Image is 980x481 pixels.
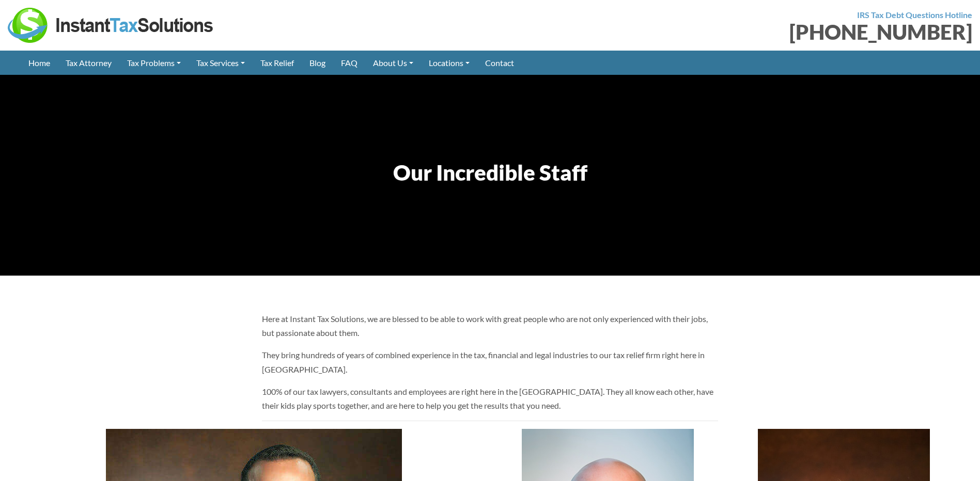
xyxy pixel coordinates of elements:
a: Tax Services [189,51,253,75]
div: [PHONE_NUMBER] [498,22,973,42]
img: Instant Tax Solutions Logo [8,8,214,43]
a: About Us [365,51,421,75]
p: They bring hundreds of years of combined experience in the tax, financial and legal industries to... [262,348,719,376]
p: 100% of our tax lawyers, consultants and employees are right here in the [GEOGRAPHIC_DATA]. They ... [262,384,719,412]
a: Tax Relief [253,51,302,75]
a: Instant Tax Solutions Logo [8,19,214,29]
p: Here at Instant Tax Solutions, we are blessed to be able to work with great people who are not on... [262,312,719,340]
strong: IRS Tax Debt Questions Hotline [857,10,972,20]
a: Locations [421,51,477,75]
a: FAQ [333,51,365,75]
a: Home [21,51,58,75]
a: Tax Problems [119,51,189,75]
a: Tax Attorney [58,51,119,75]
a: Contact [477,51,522,75]
a: Blog [302,51,333,75]
h1: Our Incredible Staff [26,157,954,188]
